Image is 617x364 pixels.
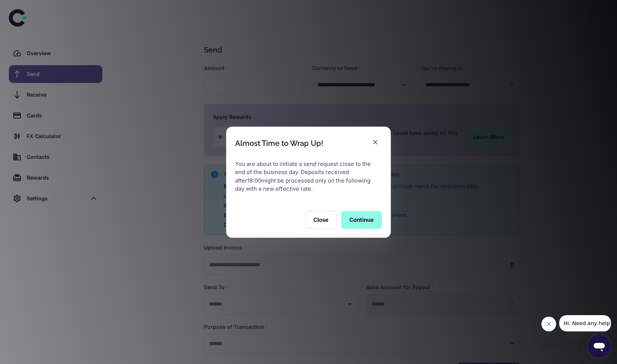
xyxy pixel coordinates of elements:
span: Hi. Need any help? [4,5,53,11]
iframe: Message from company [559,315,611,331]
iframe: Close message [541,317,556,331]
p: You are about to initiate a send request close to the end of the business day. Deposits received ... [235,160,382,193]
button: Continue [341,211,382,229]
div: Almost Time to Wrap Up! [235,139,323,148]
button: Close [305,211,337,229]
iframe: Button to launch messaging window [587,334,611,358]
